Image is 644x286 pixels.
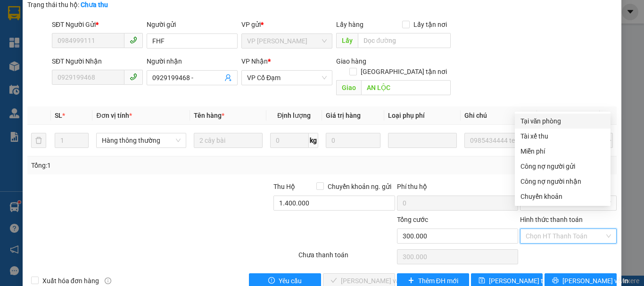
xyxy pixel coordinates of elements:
[130,73,137,81] span: phone
[408,277,414,285] span: plus
[324,181,395,192] span: Chuyển khoản ng. gửi
[81,1,108,8] b: Chưa thu
[147,19,238,30] div: Người gửi
[297,250,396,266] div: Chưa thanh toán
[357,66,451,77] span: [GEOGRAPHIC_DATA] tận nơi
[397,216,428,223] span: Tổng cước
[397,181,518,196] div: Phí thu hộ
[410,19,451,30] span: Lấy tận nơi
[520,131,605,141] div: Tài xế thu
[520,146,605,156] div: Miễn phí
[479,277,485,285] span: save
[88,35,394,47] li: Hotline: 1900252555
[241,57,268,65] span: VP Nhận
[489,276,564,286] span: [PERSON_NAME] thay đổi
[552,277,559,285] span: printer
[326,133,381,148] input: 0
[247,34,327,48] span: VP Hoàng Liệt
[520,116,605,126] div: Tại văn phòng
[12,12,59,59] img: logo.jpg
[464,133,533,148] input: Ghi Chú
[273,183,295,190] span: Thu Hộ
[384,106,461,125] th: Loại phụ phí
[279,276,302,286] span: Yêu cầu
[130,36,137,44] span: phone
[194,112,224,119] span: Tên hàng
[224,74,232,82] span: user-add
[336,33,358,48] span: Lấy
[515,159,611,174] div: Cước gửi hàng sẽ được ghi vào công nợ của người gửi
[418,276,458,286] span: Thêm ĐH mới
[52,56,143,66] div: SĐT Người Nhận
[12,68,140,100] b: GỬI : VP [GEOGRAPHIC_DATA]
[31,133,46,148] button: delete
[247,71,327,85] span: VP Cổ Đạm
[277,112,311,119] span: Định lượng
[39,276,103,286] span: Xuất hóa đơn hàng
[361,80,451,95] input: Dọc đường
[515,174,611,189] div: Cước gửi hàng sẽ được ghi vào công nợ của người nhận
[326,112,361,119] span: Giá trị hàng
[562,276,628,286] span: [PERSON_NAME] và In
[336,57,366,65] span: Giao hàng
[52,19,143,30] div: SĐT Người Gửi
[520,161,605,172] div: Công nợ người gửi
[309,133,318,148] span: kg
[241,19,332,30] div: VP gửi
[336,21,363,28] span: Lấy hàng
[31,160,249,171] div: Tổng: 1
[268,277,275,285] span: exclamation-circle
[520,216,583,223] label: Hình thức thanh toán
[461,106,537,125] th: Ghi chú
[336,80,361,95] span: Giao
[88,23,394,35] li: Cổ Đạm, xã [GEOGRAPHIC_DATA], [GEOGRAPHIC_DATA]
[147,56,238,66] div: Người nhận
[96,112,132,119] span: Đơn vị tính
[102,133,180,147] span: Hàng thông thường
[520,191,605,202] div: Chuyển khoản
[194,133,263,148] input: VD: Bàn, Ghế
[105,278,111,284] span: info-circle
[55,112,62,119] span: SL
[520,176,605,187] div: Công nợ người nhận
[358,33,451,48] input: Dọc đường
